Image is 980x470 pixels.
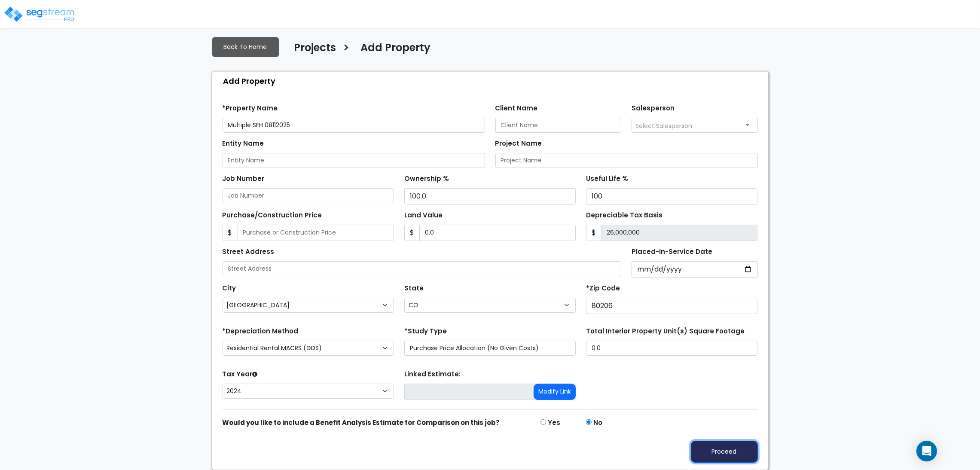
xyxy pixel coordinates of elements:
strong: Would you like to include a Benefit Analysis Estimate for Comparison on this job? [223,418,500,427]
label: Purchase/Construction Price [223,211,322,220]
input: Purchase or Construction Price [238,225,394,241]
input: Project Name [495,153,758,168]
label: Useful Life % [586,174,628,184]
input: Job Number [223,188,394,203]
a: Back To Home [212,37,279,57]
h4: Add Property [361,42,431,56]
label: City [223,284,236,293]
label: Land Value [404,211,443,220]
label: Ownership % [404,174,449,184]
span: $ [223,225,238,241]
label: Project Name [495,139,542,149]
label: No [593,418,602,428]
a: Projects [288,42,336,60]
div: Add Property [217,72,768,90]
span: Select Salesperson [635,122,692,130]
label: Placed-In-Service Date [632,247,712,257]
img: logo_pro_r.png [3,6,76,23]
input: 0.00 [601,225,757,241]
label: *Depreciation Method [223,327,299,336]
input: Zip Code [586,298,757,314]
span: $ [586,225,601,241]
div: Open Intercom Messenger [916,441,937,461]
input: Ownership % [404,188,576,204]
label: *Study Type [404,327,447,336]
label: Depreciable Tax Basis [586,211,662,220]
input: Entity Name [223,153,485,168]
span: $ [404,225,420,241]
label: Client Name [495,104,538,113]
label: Salesperson [632,104,675,113]
input: Useful Life % [586,188,757,204]
label: State [404,284,424,293]
label: Linked Estimate: [404,369,461,379]
label: Total Interior Property Unit(s) Square Footage [586,327,745,336]
input: Land Value [419,225,576,241]
button: Proceed [691,441,758,463]
label: Street Address [223,247,275,257]
input: Client Name [495,118,622,133]
label: Tax Year [223,369,258,379]
h4: Projects [294,42,336,56]
button: Modify Link [534,384,576,400]
label: Entity Name [223,139,264,149]
input: Property Name [223,118,485,133]
input: total square foot [586,341,757,356]
label: Job Number [223,174,265,184]
label: *Zip Code [586,284,620,293]
label: Yes [548,418,560,428]
label: *Property Name [223,104,278,113]
input: Street Address [223,261,622,276]
h3: > [343,41,350,58]
a: Add Property [354,42,431,60]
